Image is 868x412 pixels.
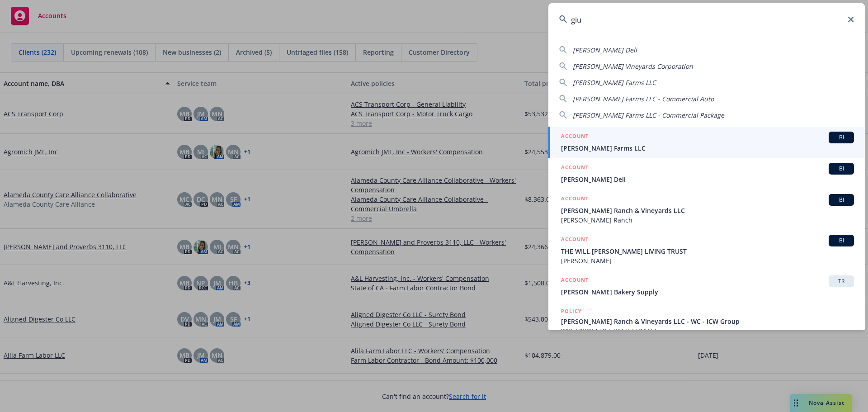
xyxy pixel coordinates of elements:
[832,277,850,285] span: TR
[561,317,854,326] span: [PERSON_NAME] Ranch & Vineyards LLC - WC - ICW Group
[832,133,850,142] span: BI
[561,163,589,174] h5: ACCOUNT
[561,275,589,286] h5: ACCOUNT
[573,46,637,54] span: [PERSON_NAME] Deli
[561,256,854,265] span: [PERSON_NAME]
[548,189,865,230] a: ACCOUNTBI[PERSON_NAME] Ranch & Vineyards LLC[PERSON_NAME] Ranch
[561,194,589,205] h5: ACCOUNT
[548,302,865,341] a: POLICY[PERSON_NAME] Ranch & Vineyards LLC - WC - ICW GroupWPL 5039377 07, [DATE]-[DATE]
[548,3,865,36] input: Search...
[832,237,850,245] span: BI
[561,175,854,184] span: [PERSON_NAME] Deli
[561,287,854,297] span: [PERSON_NAME] Bakery Supply
[548,158,865,189] a: ACCOUNTBI[PERSON_NAME] Deli
[832,165,850,173] span: BI
[561,307,582,316] h5: POLICY
[561,206,854,215] span: [PERSON_NAME] Ranch & Vineyards LLC
[832,196,850,204] span: BI
[561,246,854,256] span: THE WILL [PERSON_NAME] LIVING TRUST
[573,95,714,103] span: [PERSON_NAME] Farms LLC - Commercial Auto
[548,270,865,302] a: ACCOUNTTR[PERSON_NAME] Bakery Supply
[548,127,865,158] a: ACCOUNTBI[PERSON_NAME] Farms LLC
[548,230,865,270] a: ACCOUNTBITHE WILL [PERSON_NAME] LIVING TRUST[PERSON_NAME]
[573,111,724,119] span: [PERSON_NAME] Farms LLC - Commercial Package
[561,235,589,246] h5: ACCOUNT
[561,215,854,225] span: [PERSON_NAME] Ranch
[561,132,589,142] h5: ACCOUNT
[573,78,656,87] span: [PERSON_NAME] Farms LLC
[573,62,693,71] span: [PERSON_NAME] Vineyards Corporation
[561,326,854,336] span: WPL 5039377 07, [DATE]-[DATE]
[561,143,854,153] span: [PERSON_NAME] Farms LLC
